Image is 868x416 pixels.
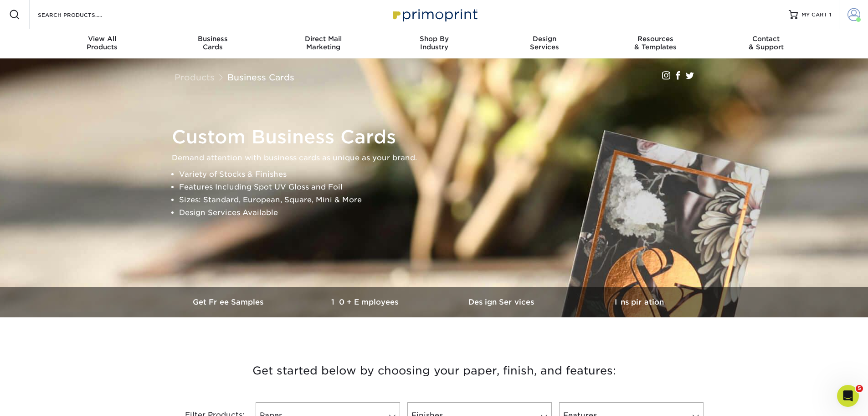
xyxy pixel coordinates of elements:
[161,287,298,317] a: Get Free Samples
[161,298,298,306] h3: Get Free Samples
[801,11,827,19] span: MY CART
[600,35,711,51] div: & Templates
[179,206,705,219] li: Design Services Available
[711,35,822,51] div: & Support
[711,35,822,43] span: Contact
[856,385,863,392] span: 5
[298,298,434,306] h3: 10+ Employees
[600,29,711,58] a: Resources& Templates
[175,72,215,82] a: Products
[829,11,832,18] span: 1
[389,5,480,24] img: Primoprint
[298,287,434,317] a: 10+ Employees
[837,385,859,407] iframe: Intercom live chat
[379,35,489,51] div: Industry
[47,29,158,58] a: View AllProducts
[168,350,701,391] h3: Get started below by choosing your paper, finish, and features:
[489,29,600,58] a: DesignServices
[47,35,158,51] div: Products
[268,29,379,58] a: Direct MailMarketing
[172,152,705,164] p: Demand attention with business cards as unique as your brand.
[37,9,126,20] input: SEARCH PRODUCTS.....
[379,29,489,58] a: Shop ByIndustry
[179,194,705,206] li: Sizes: Standard, European, Square, Mini & More
[172,126,705,148] h1: Custom Business Cards
[179,168,705,181] li: Variety of Stocks & Finishes
[157,35,268,51] div: Cards
[434,298,571,306] h3: Design Services
[227,72,294,82] a: Business Cards
[489,35,600,43] span: Design
[600,35,711,43] span: Resources
[571,298,708,306] h3: Inspiration
[268,35,379,51] div: Marketing
[434,287,571,317] a: Design Services
[179,181,705,194] li: Features Including Spot UV Gloss and Foil
[2,388,77,413] iframe: Google Customer Reviews
[711,29,822,58] a: Contact& Support
[47,35,158,43] span: View All
[268,35,379,43] span: Direct Mail
[157,35,268,43] span: Business
[571,287,708,317] a: Inspiration
[489,35,600,51] div: Services
[157,29,268,58] a: BusinessCards
[379,35,489,43] span: Shop By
